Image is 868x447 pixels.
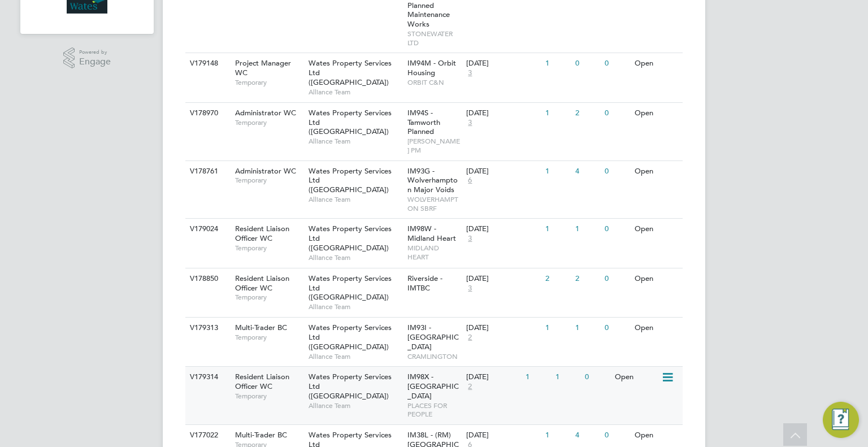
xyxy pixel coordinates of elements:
[407,58,456,77] span: IM94M - Orbit Housing
[187,53,227,74] div: V179148
[553,367,582,388] div: 1
[309,108,392,137] span: Wates Property Services Ltd ([GEOGRAPHIC_DATA])
[523,367,552,388] div: 1
[632,53,681,74] div: Open
[602,268,631,289] div: 0
[407,372,459,401] span: IM98X - [GEOGRAPHIC_DATA]
[309,323,392,351] span: Wates Property Services Ltd ([GEOGRAPHIC_DATA])
[187,268,227,289] div: V178850
[79,57,111,67] span: Engage
[466,118,474,128] span: 3
[632,103,681,124] div: Open
[309,352,402,361] span: Alliance Team
[466,274,540,284] div: [DATE]
[407,137,461,154] span: [PERSON_NAME] PM
[602,53,631,74] div: 0
[466,382,474,392] span: 2
[542,219,572,240] div: 1
[309,195,402,204] span: Alliance Team
[309,372,392,401] span: Wates Property Services Ltd ([GEOGRAPHIC_DATA])
[407,352,461,361] span: CRAMLINGTON
[572,161,602,182] div: 4
[407,224,456,243] span: IM98W - Midland Heart
[235,372,289,391] span: Resident Liaison Officer WC
[309,88,402,97] span: Alliance Team
[309,274,392,302] span: Wates Property Services Ltd ([GEOGRAPHIC_DATA])
[309,302,402,311] span: Alliance Team
[466,323,540,333] div: [DATE]
[407,401,461,419] span: PLACES FOR PEOPLE
[79,47,111,57] span: Powered by
[235,333,303,342] span: Temporary
[572,318,602,338] div: 1
[466,68,474,78] span: 3
[407,78,461,87] span: ORBIT C&N
[407,166,458,195] span: IM93G - Wolverhampton Major Voids
[572,103,602,124] div: 2
[602,103,631,124] div: 0
[235,293,303,302] span: Temporary
[309,166,392,195] span: Wates Property Services Ltd ([GEOGRAPHIC_DATA])
[466,234,474,244] span: 3
[466,59,540,68] div: [DATE]
[309,58,392,87] span: Wates Property Services Ltd ([GEOGRAPHIC_DATA])
[542,161,572,182] div: 1
[235,224,289,243] span: Resident Liaison Officer WC
[187,318,227,338] div: V179313
[235,58,291,77] span: Project Manager WC
[187,425,227,446] div: V177022
[466,167,540,176] div: [DATE]
[542,53,572,74] div: 1
[407,244,461,261] span: MIDLAND HEART
[542,318,572,338] div: 1
[235,274,289,293] span: Resident Liaison Officer WC
[582,367,611,388] div: 0
[542,268,572,289] div: 2
[466,333,474,342] span: 2
[235,323,287,332] span: Multi-Trader BC
[542,103,572,124] div: 1
[466,372,520,382] div: [DATE]
[572,268,602,289] div: 2
[309,137,402,146] span: Alliance Team
[602,425,631,446] div: 0
[632,318,681,338] div: Open
[602,161,631,182] div: 0
[632,268,681,289] div: Open
[407,323,459,351] span: IM93I - [GEOGRAPHIC_DATA]
[309,224,392,253] span: Wates Property Services Ltd ([GEOGRAPHIC_DATA])
[187,161,227,182] div: V178761
[572,219,602,240] div: 1
[235,118,303,127] span: Temporary
[235,78,303,87] span: Temporary
[235,176,303,185] span: Temporary
[309,401,402,410] span: Alliance Team
[602,219,631,240] div: 0
[823,402,859,438] button: Engage Resource Center
[572,425,602,446] div: 4
[235,108,296,118] span: Administrator WC
[542,425,572,446] div: 1
[187,103,227,124] div: V178970
[407,29,461,47] span: STONEWATER LTD
[602,318,631,338] div: 0
[187,367,227,388] div: V179314
[309,253,402,262] span: Alliance Team
[407,195,461,212] span: WOLVERHAMPTON SBRF
[407,274,442,293] span: Riverside - IMTBC
[466,109,540,118] div: [DATE]
[466,284,474,293] span: 3
[466,431,540,440] div: [DATE]
[235,392,303,401] span: Temporary
[612,367,661,388] div: Open
[632,161,681,182] div: Open
[235,166,296,176] span: Administrator WC
[187,219,227,240] div: V179024
[235,244,303,253] span: Temporary
[63,47,111,69] a: Powered byEngage
[466,224,540,234] div: [DATE]
[407,108,440,137] span: IM94S - Tamworth Planned
[632,219,681,240] div: Open
[466,176,474,185] span: 6
[632,425,681,446] div: Open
